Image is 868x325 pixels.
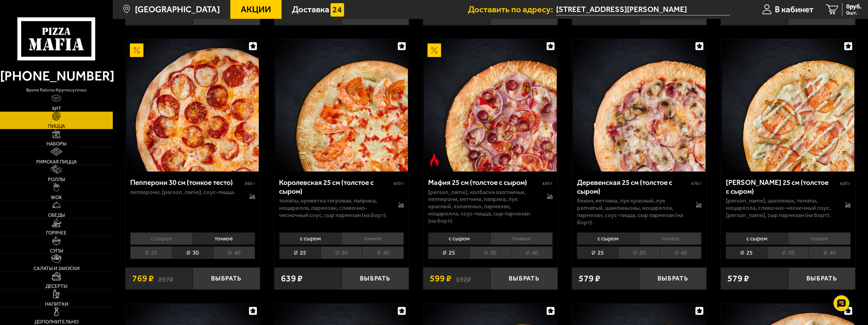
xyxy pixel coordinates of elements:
a: Чикен Ранч 25 см (толстое с сыром) [721,39,855,171]
p: [PERSON_NAME], цыпленок, томаты, моцарелла, сливочно-чесночный соус, [PERSON_NAME], сыр пармезан ... [726,197,836,219]
span: Десерты [46,284,67,289]
img: Акционный [428,44,441,57]
span: [GEOGRAPHIC_DATA] [135,5,220,14]
span: 450 г [393,181,404,186]
span: Горячее [46,231,67,235]
span: Доставка [292,5,329,14]
a: АкционныйПепперони 30 см (тонкое тесто) [125,39,260,171]
li: с сыром [279,233,342,245]
div: Мафия 25 см (толстое с сыром) [428,178,541,187]
span: WOK [51,195,62,200]
button: Выбрать [788,268,855,290]
span: Роллы [48,177,65,182]
span: 769 ₽ [132,274,154,283]
div: Королевская 25 см (толстое с сыром) [279,178,392,196]
s: 692 ₽ [456,274,471,283]
span: Наборы [46,142,66,146]
li: с сыром [428,233,490,245]
button: Выбрать [490,268,558,290]
div: Деревенская 25 см (толстое с сыром) [577,178,690,196]
li: тонкое [490,233,553,245]
span: 450 г [542,181,553,186]
li: 30 [172,246,213,259]
li: 40 [213,246,255,259]
li: 25 [130,246,172,259]
img: Острое блюдо [428,153,441,167]
img: Пепперони 30 см (тонкое тесто) [126,39,259,171]
s: 897 ₽ [158,274,173,283]
span: В кабинет [775,5,813,14]
span: Салаты и закуски [33,266,80,271]
button: Выбрать [639,268,707,290]
span: 579 ₽ [579,274,600,283]
span: Дополнительно [34,320,79,324]
li: с сыром [577,233,639,245]
p: пепперони, [PERSON_NAME], соус-пицца. [130,189,240,196]
span: Доставить по адресу: [468,5,556,14]
p: бекон, ветчина, лук красный, лук репчатый, шампиньоны, моцарелла, пармезан, соус-пицца, сыр парме... [577,197,687,226]
p: [PERSON_NAME], колбаски охотничьи, пепперони, ветчина, паприка, лук красный, халапеньо, пармезан,... [428,189,538,225]
img: Мафия 25 см (толстое с сыром) [424,39,556,171]
li: 30 [470,246,511,259]
img: Чикен Ранч 25 см (толстое с сыром) [722,39,854,171]
li: 30 [767,246,809,259]
span: Супы [50,249,63,253]
li: 25 [726,246,767,259]
span: Пицца [48,124,65,129]
span: 360 г [245,181,255,186]
a: АкционныйОстрое блюдоМафия 25 см (толстое с сыром) [423,39,558,171]
li: 40 [511,246,553,259]
li: тонкое [788,233,851,245]
div: [PERSON_NAME] 25 см (толстое с сыром) [726,178,839,196]
a: Деревенская 25 см (толстое с сыром) [572,39,707,171]
li: тонкое [639,233,702,245]
li: 25 [279,246,321,259]
span: 0 шт. [846,10,862,15]
li: 30 [321,246,362,259]
li: 40 [362,246,404,259]
li: с сыром [726,233,788,245]
input: Ваш адрес доставки [556,4,730,15]
li: 40 [809,246,850,259]
span: Обеды [48,213,65,218]
span: Напитки [45,302,68,307]
span: 599 ₽ [430,274,452,283]
span: 420 г [840,181,851,186]
li: 25 [577,246,618,259]
img: Акционный [130,44,143,57]
button: Выбрать [193,268,260,290]
span: Хит [52,106,61,111]
img: 15daf4d41897b9f0e9f617042186c801.svg [331,3,344,17]
a: Королевская 25 см (толстое с сыром) [274,39,409,171]
li: 40 [660,246,701,259]
button: Выбрать [342,268,409,290]
img: Деревенская 25 см (толстое с сыром) [573,39,705,171]
span: 579 ₽ [727,274,749,283]
li: с сыром [130,233,192,245]
span: Акции [241,5,271,14]
div: Пепперони 30 см (тонкое тесто) [130,178,243,187]
li: 25 [428,246,470,259]
span: 0 руб. [846,3,862,9]
li: тонкое [341,233,404,245]
span: 470 г [691,181,701,186]
li: тонкое [192,233,255,245]
span: Римская пицца [36,160,77,164]
img: Королевская 25 см (толстое с сыром) [275,39,408,171]
p: томаты, креветка тигровая, паприка, моцарелла, пармезан, сливочно-чесночный соус, сыр пармезан (н... [279,197,389,219]
li: 30 [618,246,660,259]
span: 639 ₽ [281,274,303,283]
